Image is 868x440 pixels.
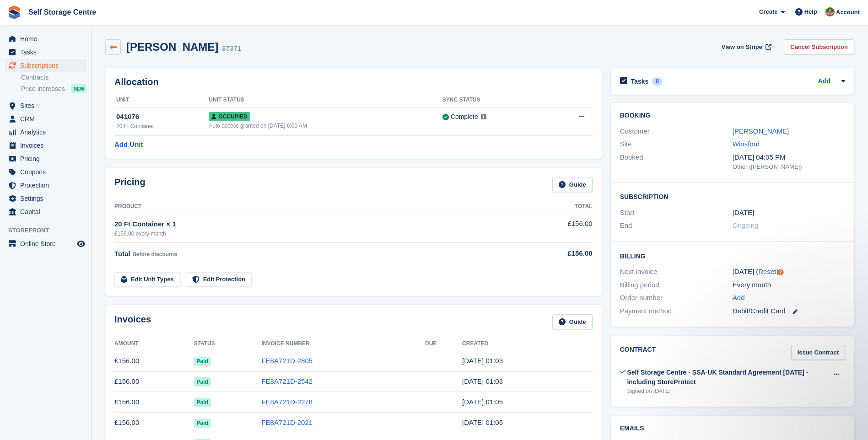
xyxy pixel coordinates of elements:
h2: Allocation [114,77,593,87]
a: FE8A721D-2805 [261,357,313,365]
a: menu [5,32,86,45]
h2: Billing [620,251,845,260]
a: menu [5,99,86,112]
span: Online Store [20,237,75,250]
td: £156.00 [114,351,194,371]
a: View on Stripe [718,39,773,54]
a: menu [5,166,86,178]
span: Tasks [20,46,75,59]
a: Self Storage Centre [25,5,100,20]
h2: Tasks [631,77,649,86]
time: 2025-06-25 00:05:03 UTC [462,419,503,426]
a: Cancel Subscription [784,39,854,54]
span: Pricing [20,152,75,165]
img: icon-info-grey-7440780725fd019a000dd9b08b2336e03edf1995a4989e88bcd33f0948082b44.svg [481,114,486,119]
span: Paid [194,398,211,407]
div: Complete [451,112,478,122]
div: 0 [652,77,663,86]
a: Add Unit [114,140,143,150]
th: Product [114,199,519,214]
div: Payment method [620,306,733,317]
div: Every month [733,280,845,290]
a: Guide [552,177,593,192]
a: Issue Contract [791,345,845,360]
th: Due [425,337,462,351]
td: £156.00 [114,371,194,392]
th: Sync Status [442,93,547,107]
div: NEW [71,84,86,93]
div: Customer [620,126,733,137]
span: Capital [20,205,75,218]
span: Create [759,7,777,16]
th: Status [194,337,262,351]
span: Coupons [20,166,75,178]
a: menu [5,139,86,152]
th: Invoice Number [261,337,425,351]
span: Ongoing [733,221,759,229]
div: £156.00 every month [114,230,519,238]
div: £156.00 [519,248,593,259]
span: Analytics [20,126,75,139]
a: menu [5,59,86,72]
span: Paid [194,357,211,366]
div: Start [620,208,733,218]
a: FE8A721D-2021 [261,419,313,426]
h2: Invoices [114,314,151,329]
h2: Emails [620,425,845,432]
h2: Pricing [114,177,146,192]
a: [PERSON_NAME] [733,127,789,135]
th: Amount [114,337,194,351]
span: Subscriptions [20,59,75,72]
span: Home [20,32,75,45]
div: 87371 [222,43,241,54]
div: Next invoice [620,267,733,277]
span: Before discounts [132,251,177,258]
a: Preview store [75,238,86,249]
a: menu [5,152,86,165]
time: 2025-07-25 00:05:51 UTC [462,398,503,406]
th: Unit [114,93,209,107]
a: Add [733,293,745,303]
td: £156.00 [114,413,194,433]
div: Self Storage Centre - SSA-UK Standard Agreement [DATE] - including StoreProtect [627,368,828,387]
a: menu [5,237,86,250]
time: 2025-05-25 00:00:00 UTC [733,208,754,218]
div: 20 Ft Container × 1 [114,219,519,230]
span: Account [836,8,860,17]
a: Add [818,76,830,87]
h2: Booking [620,112,845,119]
a: menu [5,126,86,139]
span: Storefront [8,226,91,235]
span: Invoices [20,139,75,152]
div: Billing period [620,280,733,290]
time: 2025-09-25 00:03:38 UTC [462,357,503,365]
div: Auto access granted on [DATE] 6:00 AM [209,122,442,130]
h2: Contract [620,345,656,360]
div: Debit/Credit Card [733,306,845,317]
span: Settings [20,192,75,205]
div: Booked [620,152,733,172]
div: 041076 [116,112,209,122]
h2: Subscription [620,192,845,201]
time: 2025-08-25 00:03:23 UTC [462,377,503,385]
span: Paid [194,377,211,386]
span: Sites [20,99,75,112]
div: Other ([PERSON_NAME]) [733,162,845,172]
a: Contracts [21,73,86,82]
th: Total [519,199,593,214]
a: Winsford [733,140,760,148]
div: 20 Ft Container [116,122,209,130]
a: Edit Protection [186,272,252,287]
div: End [620,220,733,231]
span: View on Stripe [722,43,762,52]
span: Protection [20,179,75,192]
a: FE8A721D-2542 [261,377,313,385]
img: stora-icon-8386f47178a22dfd0bd8f6a31ec36ba5ce8667c1dd55bd0f319d3a0aa187defe.svg [7,5,21,19]
div: Tooltip anchor [776,268,785,276]
div: [DATE] ( ) [733,267,845,277]
a: Edit Unit Types [114,272,180,287]
div: Signed on [DATE] [627,387,828,395]
h2: [PERSON_NAME] [126,41,218,53]
a: menu [5,46,86,59]
a: Reset [758,268,776,275]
